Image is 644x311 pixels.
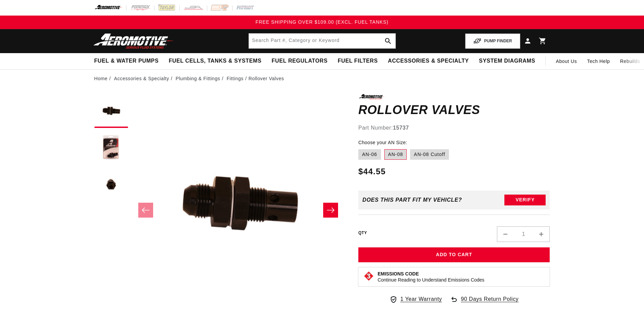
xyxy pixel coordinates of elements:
[94,94,128,128] button: Load image 1 in gallery view
[94,131,128,165] button: Load image 2 in gallery view
[226,75,243,82] a: Fittings
[338,58,378,65] span: Fuel Filters
[138,203,153,218] button: Slide left
[389,295,442,304] a: 1 Year Warranty
[358,139,408,146] legend: Choose your AN Size:
[358,230,367,236] label: QTY
[249,34,396,48] input: Search by Part Number, Category or Keyword
[256,19,388,25] span: FREE SHIPPING OVER $109.00 (EXCL. FUEL TANKS)
[164,53,266,69] summary: Fuel Cells, Tanks & Systems
[333,53,383,69] summary: Fuel Filters
[175,75,220,82] a: Plumbing & Fittings
[556,59,577,64] span: About Us
[410,149,449,160] label: AN-08 Cutoff
[504,195,546,205] button: Verify
[378,271,419,276] strong: Emissions Code
[465,34,520,49] button: PUMP FINDER
[266,53,332,69] summary: Fuel Regulators
[94,75,108,82] a: Home
[358,149,381,160] label: AN-06
[388,58,469,65] span: Accessories & Specialty
[551,53,582,69] a: About Us
[378,277,484,283] p: Continue Reading to Understand Emissions Codes
[393,125,409,131] strong: 15737
[358,105,550,115] h1: Rollover Valves
[114,75,174,82] li: Accessories & Specialty
[89,53,164,69] summary: Fuel & Water Pumps
[358,124,550,132] div: Part Number:
[94,58,159,65] span: Fuel & Water Pumps
[479,58,535,65] span: System Diagrams
[248,75,284,82] li: Rollover Valves
[461,295,519,310] span: 90 Days Return Policy
[582,53,615,69] summary: Tech Help
[474,53,540,69] summary: System Diagrams
[363,271,374,282] img: Emissions code
[378,271,484,283] button: Emissions CodeContinue Reading to Understand Emissions Codes
[381,34,396,48] button: search button
[620,58,640,65] span: Rebuilds
[169,58,261,65] span: Fuel Cells, Tanks & Systems
[383,53,474,69] summary: Accessories & Specialty
[271,58,327,65] span: Fuel Regulators
[384,149,407,160] label: AN-08
[400,295,442,304] span: 1 Year Warranty
[323,203,338,218] button: Slide right
[450,295,519,310] a: 90 Days Return Policy
[94,169,128,202] button: Load image 3 in gallery view
[92,33,176,49] img: Aeromotive
[362,197,462,203] div: Does This part fit My vehicle?
[94,75,550,82] nav: breadcrumbs
[358,165,386,178] span: $44.55
[587,58,610,65] span: Tech Help
[358,247,550,263] button: Add to Cart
